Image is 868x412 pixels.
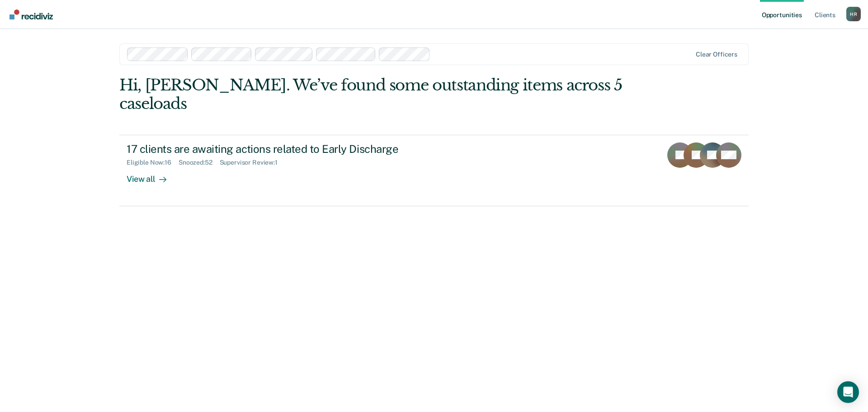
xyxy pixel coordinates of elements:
[696,51,737,58] div: Clear officers
[9,9,53,19] img: Recidiviz
[127,142,444,156] div: 17 clients are awaiting actions related to Early Discharge
[220,159,285,166] div: Supervisor Review : 1
[127,166,177,184] div: View all
[119,135,749,206] a: 17 clients are awaiting actions related to Early DischargeEligible Now:16Snoozed:52Supervisor Rev...
[179,159,220,166] div: Snoozed : 52
[837,381,859,403] div: Open Intercom Messenger
[119,76,623,113] div: Hi, [PERSON_NAME]. We’ve found some outstanding items across 5 caseloads
[127,159,179,166] div: Eligible Now : 16
[846,7,861,21] div: H R
[846,7,861,21] button: Profile dropdown button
